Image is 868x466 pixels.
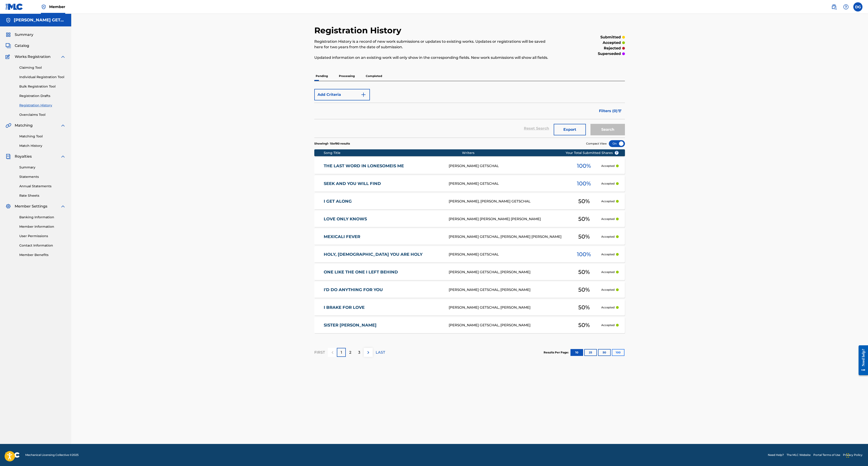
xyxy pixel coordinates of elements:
button: 100 [612,349,624,356]
div: [PERSON_NAME] GETSCHAL, [PERSON_NAME] [449,323,567,328]
a: Privacy Policy [843,453,862,457]
span: 50 % [578,268,590,276]
button: 10 [570,349,583,356]
img: Works Registration [6,54,11,60]
a: SummarySummary [6,32,33,37]
img: Top Rightsholder [41,4,46,10]
a: Statements [19,174,66,179]
span: Filters ( 0 ) [599,108,618,114]
a: Matching Tool [19,134,66,139]
a: Need Help? [768,453,784,457]
p: Pending [314,71,329,81]
span: Mechanical Licensing Collective © 2025 [25,453,79,457]
p: Showing 1 - 10 of 80 results [314,142,350,146]
a: Summary [19,165,66,170]
div: [PERSON_NAME] GETSCHAL [449,181,567,186]
div: [PERSON_NAME] GETSCHAL, [PERSON_NAME] [449,305,567,310]
img: expand [60,154,66,159]
a: Portal Terms of Use [813,453,840,457]
a: I'D DO ANYTHING FOR YOU [324,287,443,293]
div: [PERSON_NAME] GETSCHAL, [PERSON_NAME] [PERSON_NAME] [449,234,567,239]
div: [PERSON_NAME] GETSCHAL, [PERSON_NAME] [449,270,567,275]
img: Accounts [6,17,11,23]
p: Accepted [601,288,615,292]
p: Updated information on an existing work will only show in the corresponding fields. New work subm... [314,55,553,60]
span: 50 % [578,233,590,241]
span: ? [615,151,618,155]
a: Individual Registration Tool [19,75,66,80]
h2: Registration History [314,25,404,36]
img: Summary [6,32,11,37]
p: Accepted [601,217,615,221]
p: Accepted [601,182,615,186]
img: logo [6,452,20,458]
span: 100 % [577,179,591,188]
button: Add Criteria [314,89,370,100]
iframe: Chat Widget [845,444,868,466]
p: FIRST [314,350,325,355]
span: 100 % [577,250,591,259]
a: SEEK AND YOU WILL FIND [324,181,443,186]
span: Catalog [15,43,29,48]
span: Compact View [586,142,607,146]
img: right [366,350,371,355]
div: Drag [846,449,849,462]
img: filter [618,110,622,112]
div: Help [841,2,851,11]
form: Search Form [314,87,625,138]
span: 100 % [577,162,591,170]
p: 1 [341,350,342,355]
a: The MLC Website [787,453,811,457]
a: Member Benefits [19,253,66,257]
img: Catalog [6,43,11,48]
p: Completed [364,71,383,81]
a: Annual Statements [19,184,66,189]
a: I BRAKE FOR LOVE [324,305,443,310]
a: CatalogCatalog [6,43,29,48]
a: Bulk Registration Tool [19,84,66,89]
button: Filters (0) [596,105,625,117]
button: 50 [598,349,611,356]
a: Registration History [19,103,66,108]
a: Contact Information [19,243,66,248]
a: Claiming Tool [19,65,66,70]
p: superseded [598,51,621,57]
p: rejected [604,45,621,51]
p: Registration History is a record of new work submissions or updates to existing works. Updates or... [314,39,553,50]
a: ONE LIKE THE ONE I LEFT BEHIND [324,270,443,275]
img: MLC Logo [6,3,23,10]
p: Processing [338,71,356,81]
a: Registration Drafts [19,94,66,98]
span: Member Settings [15,204,47,209]
a: User Permissions [19,234,66,239]
img: Member Settings [6,204,11,209]
a: MEXICALI FEVER [324,234,443,239]
img: expand [60,123,66,128]
img: Matching [6,123,11,128]
div: Writers [462,151,580,155]
img: expand [60,204,66,209]
p: accepted [603,40,621,45]
div: [PERSON_NAME] GETSCHAL [449,163,567,169]
iframe: Resource Center [855,340,868,381]
span: Matching [15,123,33,128]
button: Export [554,124,586,135]
a: Match History [19,143,66,148]
span: 50 % [578,286,590,294]
span: Your Total Submitted Shares [566,151,619,155]
a: Member Information [19,224,66,229]
a: THE LAST WORD IN LONESOMEIS ME [324,163,443,169]
p: Accepted [601,199,615,203]
p: Accepted [601,270,615,274]
a: Rate Sheets [19,193,66,198]
span: 50 % [578,303,590,312]
h5: DOUGLAS COOPER GETSCHAL DESIGNEE [14,17,66,23]
div: User Menu [853,2,862,11]
span: Summary [15,32,33,37]
a: HOLY, [DEMOGRAPHIC_DATA] YOU ARE HOLY [324,252,443,257]
a: SISTER [PERSON_NAME] [324,323,443,328]
p: Accepted [601,305,615,310]
p: Results Per Page: [544,350,570,355]
img: help [843,4,849,10]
